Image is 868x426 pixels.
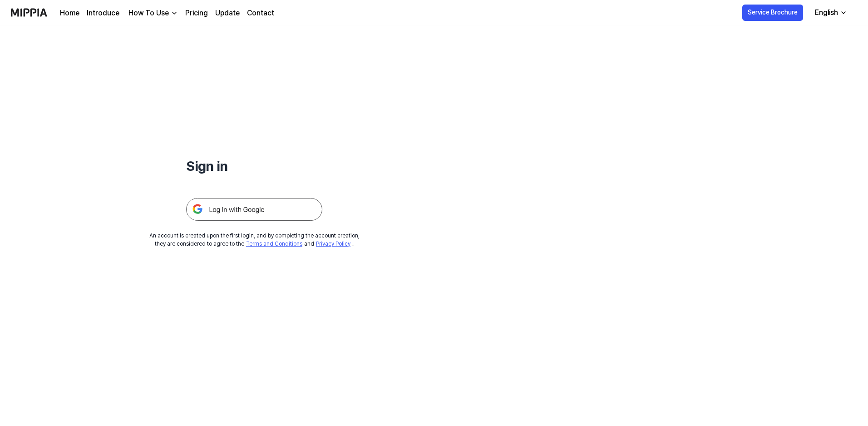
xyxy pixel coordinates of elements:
[813,7,840,18] div: English
[808,4,853,22] button: English
[742,5,803,21] button: Service Brochure
[247,8,274,19] a: Contact
[185,8,208,19] a: Pricing
[149,232,360,248] div: An account is created upon the first login, and by completing the account creation, they are cons...
[215,8,240,19] a: Update
[60,8,79,19] a: Home
[186,156,322,176] h1: Sign in
[171,10,178,17] img: down
[246,241,302,247] a: Terms and Conditions
[316,241,350,247] a: Privacy Policy
[87,8,119,19] a: Introduce
[127,8,178,19] button: How To Use
[186,198,322,221] img: 구글 로그인 버튼
[127,8,171,19] div: How To Use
